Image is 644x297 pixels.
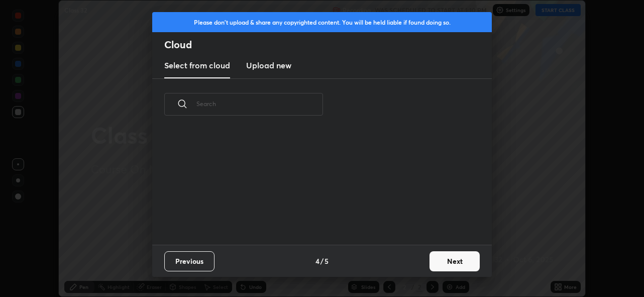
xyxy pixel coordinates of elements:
h4: 4 [315,256,319,266]
button: Next [430,251,480,271]
h4: / [320,256,324,266]
h4: 5 [325,256,329,266]
div: Please don't upload & share any copyrighted content. You will be held liable if found doing so. [152,12,492,32]
h2: Cloud [164,38,492,51]
input: Search [196,82,323,125]
button: Previous [164,251,214,271]
h3: Upload new [246,59,291,71]
h3: Select from cloud [164,59,230,71]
